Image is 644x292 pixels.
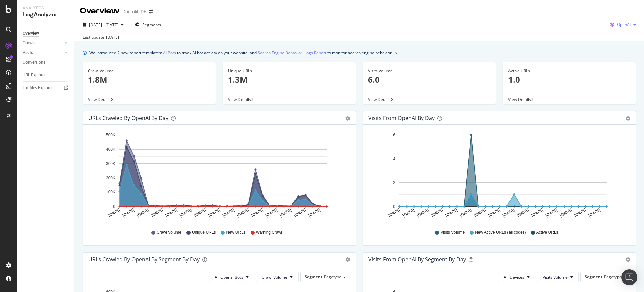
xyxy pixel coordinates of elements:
[236,208,250,218] text: [DATE]
[23,11,69,19] div: LogAnalyzer
[588,208,601,218] text: [DATE]
[149,9,153,14] div: arrow-right-arrow-left
[430,208,444,218] text: [DATE]
[621,269,637,285] div: Open Intercom Messenger
[402,208,415,218] text: [DATE]
[459,208,472,218] text: [DATE]
[106,133,115,137] text: 500K
[262,274,287,280] span: Crawl Volume
[222,208,235,218] text: [DATE]
[106,176,115,180] text: 200K
[626,257,630,262] div: gear
[393,204,395,209] text: 0
[192,230,216,235] span: Unique URLs
[416,208,430,218] text: [DATE]
[516,208,530,218] text: [DATE]
[345,116,350,121] div: gear
[226,230,245,235] span: New URLs
[440,230,465,235] span: Visits Volume
[368,97,391,102] span: View Details
[23,84,69,92] a: Logfiles Explorer
[537,272,579,282] button: Visits Volume
[508,97,531,102] span: View Details
[215,274,243,280] span: All Openai Bots
[531,208,544,218] text: [DATE]
[305,274,322,280] span: Segment
[393,133,395,137] text: 6
[228,97,251,102] span: View Details
[293,208,307,218] text: [DATE]
[122,208,135,218] text: [DATE]
[163,49,176,56] a: AI Bots
[208,208,221,218] text: [DATE]
[132,19,164,30] button: Segments
[83,49,636,56] div: info banner
[559,208,573,218] text: [DATE]
[536,230,558,235] span: Active URLs
[368,74,491,85] p: 6.0
[604,274,622,280] span: Pagetype
[88,256,200,263] div: URLs Crawled by OpenAI By Segment By Day
[504,274,524,280] span: All Devices
[23,72,46,79] div: URL Explorer
[368,115,435,121] div: Visits from OpenAI by day
[23,40,63,47] a: Crawls
[256,230,282,235] span: Warning Crawl
[498,272,535,282] button: All Devices
[251,208,264,218] text: [DATE]
[106,34,119,40] div: [DATE]
[23,84,53,92] div: Logfiles Explorer
[89,49,393,56] div: We introduced 2 new report templates: to track AI bot activity on your website, and to monitor se...
[228,68,351,74] div: Unique URLs
[106,147,115,152] text: 400K
[113,204,115,209] text: 0
[256,272,299,282] button: Crawl Volume
[308,208,321,218] text: [DATE]
[88,115,168,121] div: URLs Crawled by OpenAI by day
[88,130,348,223] div: A chart.
[83,34,119,40] div: Last update
[368,256,466,263] div: Visits from OpenAI By Segment By Day
[345,257,350,262] div: gear
[258,49,326,56] a: Search Engine Behavior: Logs Report
[543,274,568,280] span: Visits Volume
[545,208,558,218] text: [DATE]
[136,208,150,218] text: [DATE]
[585,274,602,280] span: Segment
[473,208,487,218] text: [DATE]
[607,19,639,30] button: OpenAI
[508,68,631,74] div: Active URLs
[502,208,515,218] text: [DATE]
[88,74,211,85] p: 1.8M
[89,22,118,28] span: [DATE] - [DATE]
[265,208,278,218] text: [DATE]
[228,74,351,85] p: 1.3M
[193,208,207,218] text: [DATE]
[107,208,121,218] text: [DATE]
[23,30,69,37] a: Overview
[23,30,39,37] div: Overview
[88,97,111,102] span: View Details
[88,68,211,74] div: Crawl Volume
[488,208,501,218] text: [DATE]
[508,74,631,85] p: 1.0
[23,59,45,66] div: Conversions
[157,230,181,235] span: Crawl Volume
[394,48,399,58] button: close banner
[617,22,631,27] span: OpenAI
[279,208,292,218] text: [DATE]
[80,5,120,17] div: Overview
[393,157,395,161] text: 4
[23,49,63,56] a: Visits
[324,274,341,280] span: Pagetype
[573,208,587,218] text: [DATE]
[80,19,126,30] button: [DATE] - [DATE]
[626,116,630,121] div: gear
[179,208,192,218] text: [DATE]
[445,208,458,218] text: [DATE]
[368,130,628,223] div: A chart.
[150,208,164,218] text: [DATE]
[122,8,146,15] div: Doctolib DE
[23,49,33,56] div: Visits
[165,208,178,218] text: [DATE]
